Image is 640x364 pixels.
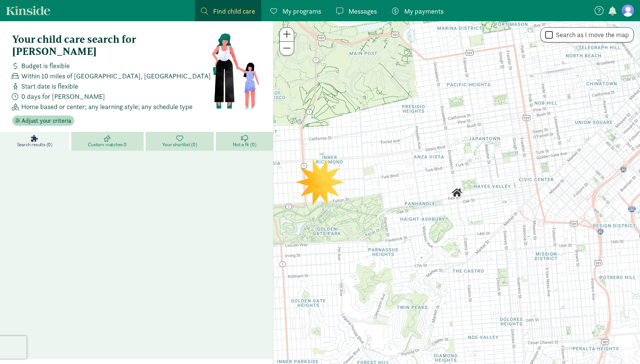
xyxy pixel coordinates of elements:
[88,142,127,148] span: Custom matches 0
[71,132,146,151] a: Custom matches 0
[21,61,70,71] span: Budget is flexible
[12,116,74,126] button: Adjust your criteria
[447,183,466,202] div: Click to see details
[162,142,197,148] span: Your shortlist (0)
[216,132,273,151] a: Not a fit (0)
[146,132,216,151] a: Your shortlist (0)
[22,116,71,125] span: Adjust your criteria
[553,30,629,39] label: Search as I move the map
[21,91,105,102] span: 0 days for [PERSON_NAME]
[21,102,193,112] span: Home based or center; any learning style; any schedule type
[21,81,78,91] span: Start date is flexible
[213,6,255,16] span: Find child care
[404,6,444,16] span: My payments
[17,142,52,148] span: Search results (0)
[12,33,211,58] h4: Your child care search for [PERSON_NAME]
[348,6,377,16] span: Messages
[6,6,50,15] a: Kinside
[282,6,321,16] span: My programs
[21,71,211,81] span: Within 10 miles of [GEOGRAPHIC_DATA], [GEOGRAPHIC_DATA]
[233,142,256,148] span: Not a fit (0)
